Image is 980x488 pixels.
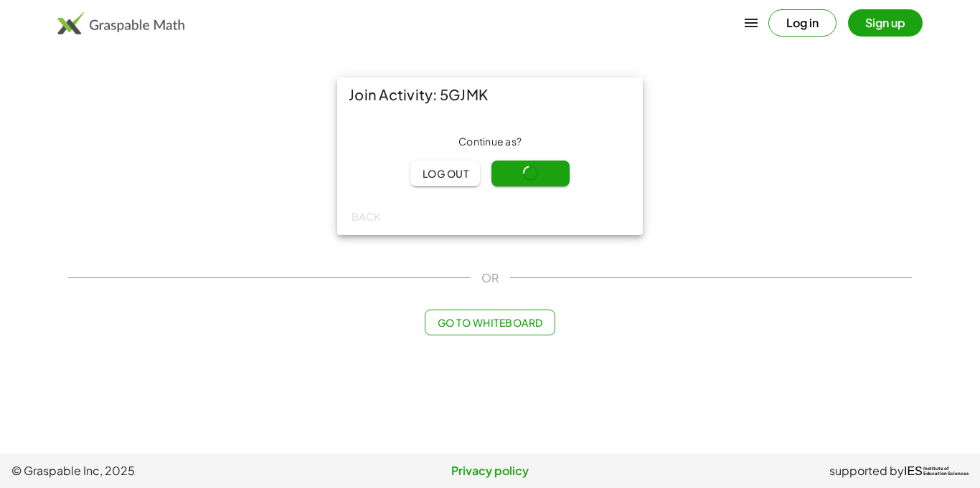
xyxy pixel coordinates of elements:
span: IES [904,464,923,478]
button: Log in [768,9,837,37]
a: IESInstitute ofEducation Sciences [904,462,969,479]
span: © Graspable Inc, 2025 [11,462,331,479]
a: Privacy policy [331,462,650,479]
button: Sign up [848,9,923,37]
span: Go to Whiteboard [437,316,542,329]
button: Log out [410,161,480,186]
span: OR [481,269,499,287]
div: Continue as ? [349,135,631,149]
span: supported by [829,462,904,479]
button: Go to Whiteboard [425,310,555,335]
span: Log out [422,167,468,180]
span: Institute of Education Sciences [923,467,969,477]
div: Join Activity: 5GJMK [337,77,643,112]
